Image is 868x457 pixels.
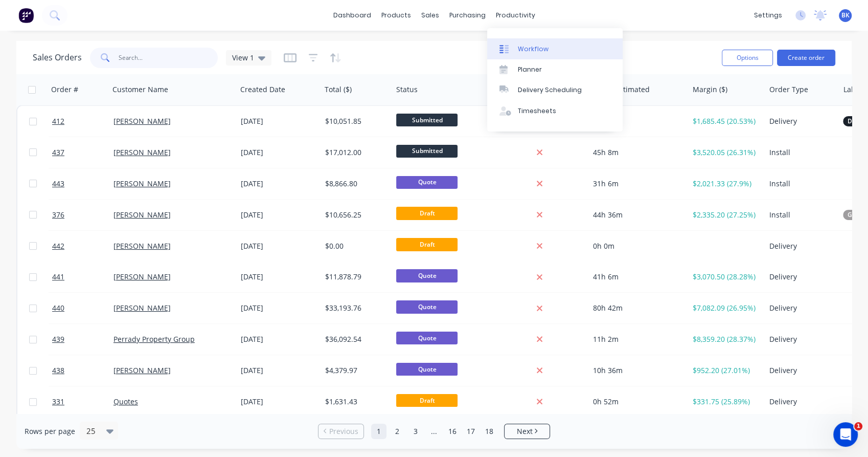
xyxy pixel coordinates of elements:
[52,168,113,199] a: 443
[463,424,478,439] a: Page 17
[482,424,497,439] a: Page 18
[841,11,850,20] span: BK
[445,424,460,439] a: Page 16
[318,426,363,437] a: Previous page
[769,365,832,376] div: Delivery
[376,8,416,23] div: products
[390,424,405,439] a: Page 2
[33,53,82,62] h1: Sales Orders
[325,241,385,251] div: $0.00
[52,272,64,282] span: 441
[518,45,549,54] div: Workflow
[52,210,64,220] span: 376
[396,84,418,95] div: Status
[593,397,680,407] div: 0h 52m
[487,80,623,100] a: Delivery Scheduling
[693,365,758,376] div: $952.20 (27.01%)
[593,147,680,158] div: 45h 8m
[113,147,171,157] a: [PERSON_NAME]
[769,241,832,251] div: Delivery
[722,50,773,66] button: Options
[693,116,758,126] div: $1,685.45 (20.53%)
[769,116,832,126] div: Delivery
[693,147,758,158] div: $3,520.05 (26.31%)
[325,84,352,95] div: Total ($)
[396,207,458,220] span: Draft
[408,424,423,439] a: Page 3
[325,334,385,344] div: $36,092.54
[325,179,385,189] div: $8,866.80
[241,397,317,407] div: [DATE]
[444,8,491,23] div: purchasing
[693,84,727,95] div: Margin ($)
[505,426,550,437] a: Next page
[52,397,64,407] span: 331
[325,272,385,282] div: $11,878.79
[396,145,458,158] span: Submitted
[769,179,832,189] div: Install
[693,210,758,220] div: $2,335.20 (27.25%)
[396,238,458,251] span: Draft
[593,241,680,251] div: 0h 0m
[52,365,64,376] span: 438
[328,8,376,23] a: dashboard
[52,106,113,137] a: 412
[693,334,758,344] div: $8,359.20 (28.37%)
[396,114,458,126] span: Submitted
[769,272,832,282] div: Delivery
[325,303,385,313] div: $33,193.76
[52,355,113,386] a: 438
[113,179,171,188] a: [PERSON_NAME]
[769,147,832,158] div: Install
[241,210,317,220] div: [DATE]
[693,303,758,313] div: $7,082.09 (26.95%)
[325,147,385,158] div: $17,012.00
[325,397,385,407] div: $1,631.43
[769,84,808,95] div: Order Type
[518,85,582,95] div: Delivery Scheduling
[426,424,442,439] a: Jump forward
[487,38,623,59] a: Workflow
[487,101,623,121] a: Timesheets
[113,241,171,251] a: [PERSON_NAME]
[52,386,113,417] a: 331
[593,272,680,282] div: 41h 6m
[777,50,835,66] button: Create order
[113,116,171,126] a: [PERSON_NAME]
[416,8,444,23] div: sales
[52,231,113,262] a: 442
[52,303,64,313] span: 440
[113,272,171,281] a: [PERSON_NAME]
[52,137,113,168] a: 437
[396,394,458,407] span: Draft
[314,424,554,439] ul: Pagination
[693,272,758,282] div: $3,070.50 (28.28%)
[52,147,64,158] span: 437
[241,334,317,344] div: [DATE]
[396,363,458,376] span: Quote
[518,106,556,116] div: Timesheets
[52,179,64,189] span: 443
[847,210,864,220] span: Gates
[769,210,832,220] div: Install
[593,210,680,220] div: 44h 36m
[396,300,458,313] span: Quote
[113,397,138,406] a: Quotes
[329,426,358,437] span: Previous
[396,332,458,344] span: Quote
[25,426,75,437] span: Rows per page
[325,210,385,220] div: $10,656.25
[119,48,218,68] input: Search...
[487,59,623,80] a: Planner
[491,8,540,23] div: productivity
[18,8,34,23] img: Factory
[241,179,317,189] div: [DATE]
[241,147,317,158] div: [DATE]
[52,241,64,251] span: 442
[593,303,680,313] div: 80h 42m
[241,365,317,376] div: [DATE]
[325,365,385,376] div: $4,379.97
[396,269,458,282] span: Quote
[769,397,832,407] div: Delivery
[749,8,787,23] div: settings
